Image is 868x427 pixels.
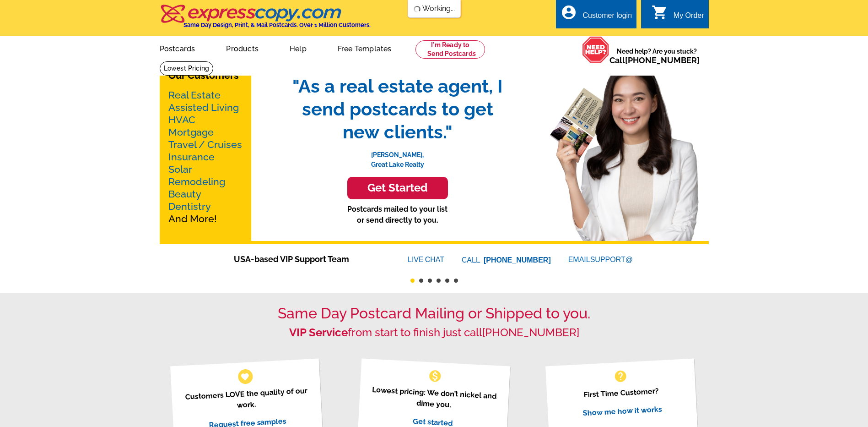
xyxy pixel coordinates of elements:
i: shopping_cart [652,4,668,21]
button: 6 of 6 [454,279,458,283]
span: favorite [240,372,250,381]
span: "As a real estate agent, I send postcards to get new clients." [283,75,512,143]
h3: Get Started [359,181,437,195]
button: 2 of 6 [419,279,423,283]
a: Postcards [145,37,210,59]
font: CALL [462,255,481,266]
a: shopping_cart My Order [652,10,704,22]
span: Need help? Are you stuck? [609,47,704,65]
a: Beauty [168,188,201,200]
a: account_circle Customer login [561,10,632,22]
p: And More! [168,89,243,225]
a: Help [275,37,321,59]
a: Dentistry [168,201,211,212]
h4: Same Day Design, Print, & Mail Postcards. Over 1 Million Customers. [183,22,371,28]
a: Free Templates [323,37,406,59]
p: Customers LOVE the quality of our work. [182,385,311,414]
div: Customer login [582,11,632,24]
h2: from start to finish just call [160,326,709,339]
img: help [582,36,609,63]
a: Insurance [168,151,215,163]
img: loading... [413,5,421,13]
span: help [613,369,628,383]
button: 5 of 6 [445,279,449,283]
span: monetization_on [428,369,442,383]
button: 3 of 6 [428,279,432,283]
i: account_circle [561,4,577,21]
font: LIVE [408,254,425,265]
a: [PHONE_NUMBER] [484,256,551,264]
h1: Same Day Postcard Mailing or Shipped to you. [160,305,709,322]
a: [PHONE_NUMBER] [625,55,700,65]
a: Products [211,37,273,59]
a: Solar [168,164,192,175]
a: [PHONE_NUMBER] [482,326,579,339]
a: Show me how it works [582,405,662,417]
p: Lowest pricing: We don’t nickel and dime you. [369,384,499,413]
a: Assisted Living [168,102,239,113]
a: Travel / Cruises [168,139,242,150]
strong: VIP Service [289,326,348,339]
a: EMAILSUPPORT@ [568,256,634,263]
p: First Time Customer? [557,384,686,402]
a: HVAC [168,114,195,126]
a: Same Day Design, Print, & Mail Postcards. Over 1 Million Customers. [160,11,371,28]
a: LIVECHAT [408,256,444,263]
a: Get Started [283,177,512,199]
a: Real Estate [168,89,221,101]
p: [PERSON_NAME], Great Lake Realty [283,143,512,170]
div: My Order [674,11,704,24]
span: Call [609,55,700,65]
span: USA-based VIP Support Team [234,253,380,265]
button: 4 of 6 [437,279,441,283]
button: 1 of 6 [410,279,415,283]
p: Postcards mailed to your list or send directly to you. [283,204,512,226]
font: SUPPORT@ [590,254,634,265]
a: Mortgage [168,126,214,138]
a: Remodeling [168,176,225,187]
